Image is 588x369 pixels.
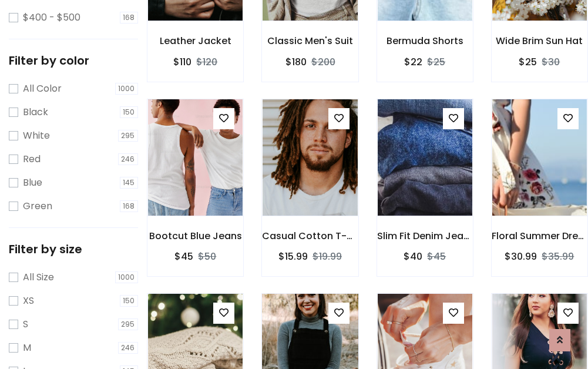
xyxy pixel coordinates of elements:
[492,230,587,241] h6: Floral Summer Dress
[147,230,243,241] h6: Bootcut Blue Jeans
[262,230,358,241] h6: Casual Cotton T-Shirt
[174,251,193,262] h6: $45
[173,56,191,68] h6: $110
[23,11,80,25] label: $400 - $500
[118,342,139,354] span: 246
[118,153,139,165] span: 246
[23,152,41,166] label: Red
[23,317,28,331] label: S
[23,341,31,355] label: M
[9,53,138,68] h5: Filter by color
[519,56,537,68] h6: $25
[120,12,139,24] span: 168
[427,55,445,69] del: $25
[118,130,139,142] span: 295
[196,55,217,69] del: $120
[311,55,335,69] del: $200
[278,251,308,262] h6: $15.99
[23,294,34,308] label: XS
[23,199,52,213] label: Green
[118,318,139,330] span: 295
[120,177,139,189] span: 145
[120,295,139,307] span: 150
[404,251,422,262] h6: $40
[198,250,216,263] del: $50
[377,230,473,241] h6: Slim Fit Denim Jeans
[120,200,139,212] span: 168
[147,35,243,46] h6: Leather Jacket
[262,35,358,46] h6: Classic Men's Suit
[115,271,139,283] span: 1000
[120,106,139,118] span: 150
[9,242,138,256] h5: Filter by size
[23,105,48,119] label: Black
[404,56,422,68] h6: $22
[285,56,307,68] h6: $180
[115,83,139,95] span: 1000
[505,251,537,262] h6: $30.99
[542,55,560,69] del: $30
[23,270,54,284] label: All Size
[23,176,42,190] label: Blue
[23,82,62,96] label: All Color
[542,250,574,263] del: $35.99
[377,35,473,46] h6: Bermuda Shorts
[313,250,342,263] del: $19.99
[427,250,446,263] del: $45
[492,35,587,46] h6: Wide Brim Sun Hat
[23,129,50,143] label: White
